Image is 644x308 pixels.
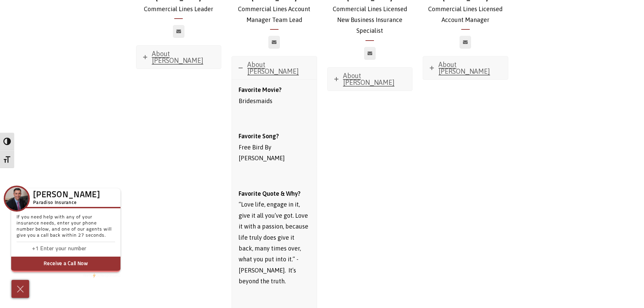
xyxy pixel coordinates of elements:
[423,56,508,79] a: About [PERSON_NAME]
[328,68,413,91] a: About [PERSON_NAME]
[83,274,100,278] span: We're by
[239,190,301,197] strong: Favorite Quote & Why?
[33,192,100,198] h3: [PERSON_NAME]
[232,56,317,79] a: About [PERSON_NAME]
[247,61,299,75] span: About [PERSON_NAME]
[343,72,395,86] span: About [PERSON_NAME]
[136,46,221,69] a: About [PERSON_NAME]
[439,61,490,75] span: About [PERSON_NAME]
[239,188,310,287] p: “Love life, engage in it, give it all you’ve got. Love it with a passion, because life truly does...
[83,274,120,278] a: We'rePowered by iconbyResponseiQ
[239,131,310,164] p: Free Bird By [PERSON_NAME]
[239,133,279,140] strong: Favorite Song?
[20,244,40,254] input: Enter country code
[17,214,115,242] p: If you need help with any of your insurance needs, enter your phone number below, and one of our ...
[11,257,120,272] button: Receive a Call Now
[40,244,108,254] input: Enter phone number
[5,187,28,210] img: Company Icon
[152,50,203,64] span: About [PERSON_NAME]
[15,284,25,294] img: Cross icon
[33,199,100,207] h5: Paradiso Insurance
[93,273,96,278] img: Powered by icon
[239,85,310,106] p: Bridesmaids
[239,86,282,93] strong: Favorite Movie?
